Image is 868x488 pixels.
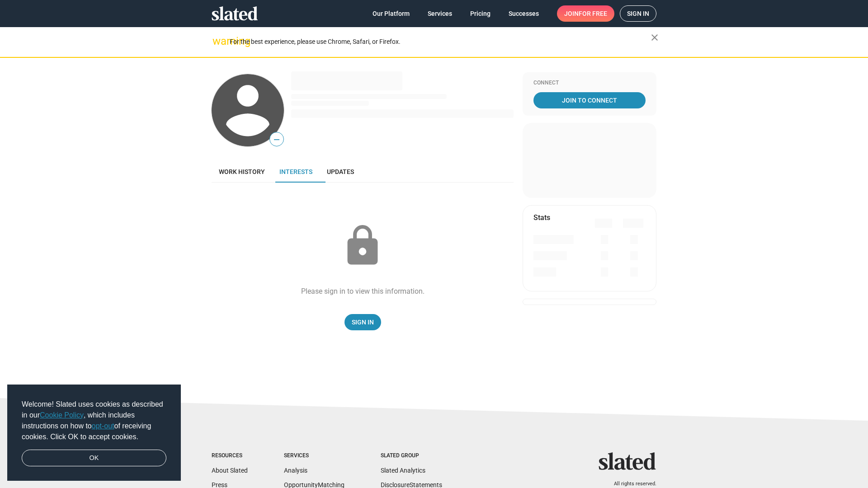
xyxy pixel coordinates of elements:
a: Analysis [284,467,307,474]
a: Work history [212,161,272,183]
span: Sign in [627,6,649,21]
a: Updates [320,161,361,183]
div: Resources [212,452,248,460]
a: Successes [501,5,546,22]
span: for free [579,5,607,22]
a: Join To Connect [533,92,646,108]
span: — [270,134,283,145]
a: dismiss cookie message [22,450,166,467]
span: Updates [327,168,354,175]
mat-icon: lock [340,223,385,268]
span: Pricing [470,5,491,22]
mat-icon: close [649,32,660,43]
span: Services [428,5,452,22]
span: Join [564,5,607,22]
div: For the best experience, please use Chrome, Safari, or Firefox. [230,36,651,48]
div: Services [284,452,344,460]
div: cookieconsent [7,385,181,481]
mat-icon: warning [212,36,223,47]
span: Successes [509,5,539,22]
span: Our Platform [373,5,410,22]
a: Cookie Policy [40,411,84,419]
a: Our Platform [365,5,417,22]
mat-card-title: Stats [533,213,550,222]
a: Sign in [620,5,656,22]
a: Pricing [463,5,498,22]
a: Joinfor free [557,5,614,22]
span: Work history [219,168,265,175]
a: About Slated [212,467,248,474]
a: opt-out [92,422,114,430]
span: Sign In [352,314,374,330]
div: Please sign in to view this information. [301,286,425,296]
span: Join To Connect [535,92,644,108]
a: Sign In [344,314,381,330]
a: Slated Analytics [381,467,425,474]
span: Interests [279,168,312,175]
div: Connect [533,80,646,87]
div: Slated Group [381,452,442,460]
span: Welcome! Slated uses cookies as described in our , which includes instructions on how to of recei... [22,399,166,442]
a: Interests [272,161,320,183]
a: Services [420,5,459,22]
